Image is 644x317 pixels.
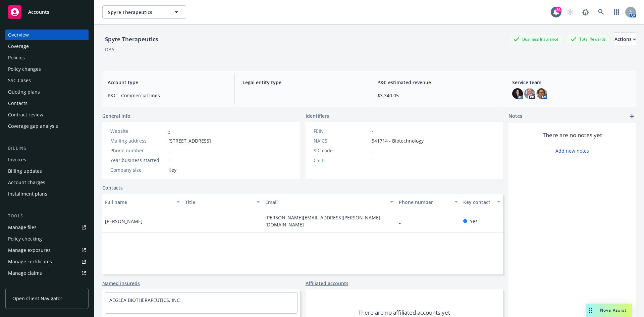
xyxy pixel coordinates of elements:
a: Overview [5,30,89,40]
a: Add new notes [555,147,589,154]
div: 86 [555,7,561,13]
div: Website [110,127,166,135]
div: Coverage gap analysis [8,121,58,131]
span: P&C - Commercial lines [108,92,226,99]
div: Contacts [8,98,28,109]
span: Key [168,166,176,173]
div: Year business started [110,157,166,164]
img: photo [524,88,535,99]
a: add [628,112,636,120]
a: Installment plans [5,189,89,199]
div: Coverage [8,41,29,52]
div: Spyre Therapeutics [102,35,161,44]
img: photo [512,88,523,99]
a: Coverage gap analysis [5,121,89,131]
a: Affiliated accounts [306,280,348,287]
div: DBA: - [105,46,117,53]
span: Account type [108,79,226,86]
span: - [168,147,170,154]
div: Quoting plans [8,87,40,97]
div: Title [185,199,253,206]
a: - [168,128,170,134]
div: Billing updates [8,166,42,176]
div: FEIN [314,127,369,135]
button: Actions [614,33,636,46]
span: $3,340.05 [377,92,496,99]
a: AEGLEA BIOTHERAPEUTICS, INC [109,297,180,303]
a: Quoting plans [5,87,89,97]
a: Report a Bug [579,5,592,19]
span: 541714 - Biotechnology [372,137,424,144]
a: Named insureds [102,280,140,287]
button: Title [182,194,263,210]
span: - [243,92,361,99]
a: Policy changes [5,64,89,74]
a: Manage files [5,222,89,233]
a: Contract review [5,109,89,120]
a: - [399,218,406,224]
span: Open Client Navigator [12,295,62,302]
div: Manage claims [8,268,42,278]
span: - [185,218,187,225]
div: Phone number [399,199,450,206]
span: Nova Assist [600,307,627,313]
div: Manage BORs [8,279,40,290]
span: Legal entity type [243,79,361,86]
span: There are no affiliated accounts yet [358,309,450,317]
div: Overview [8,30,29,40]
a: Accounts [5,3,89,21]
a: [PERSON_NAME][EMAIL_ADDRESS][PERSON_NAME][DOMAIN_NAME] [265,214,380,228]
a: Switch app [610,5,623,19]
span: [STREET_ADDRESS] [168,137,211,144]
a: Coverage [5,41,89,52]
div: Manage files [8,222,37,233]
span: - [372,157,373,164]
div: Policy checking [8,233,42,244]
div: Manage exposures [8,245,51,256]
button: Key contact [461,194,503,210]
div: Policies [8,52,25,63]
a: Contacts [5,98,89,109]
span: Spyre Therapeutics [108,9,166,16]
span: [PERSON_NAME] [105,218,143,225]
div: NAICS [314,137,369,144]
div: Installment plans [8,189,47,199]
span: Identifiers [306,112,329,119]
button: Phone number [396,194,460,210]
div: Invoices [8,154,26,165]
a: Contacts [102,184,123,191]
span: There are no notes yet [543,131,602,139]
div: Key contact [463,199,493,206]
div: Account charges [8,177,45,188]
div: Business Insurance [510,35,562,43]
div: Drag to move [586,304,595,317]
a: Manage claims [5,268,89,278]
div: Mailing address [110,137,166,144]
a: Manage BORs [5,279,89,290]
span: Service team [512,79,631,86]
span: General info [102,112,130,119]
span: Accounts [28,9,49,15]
div: Company size [110,166,166,173]
a: Invoices [5,154,89,165]
div: SSC Cases [8,75,31,86]
span: P&C estimated revenue [377,79,496,86]
div: SIC code [314,147,369,154]
a: Account charges [5,177,89,188]
span: Yes [470,218,478,225]
a: Policies [5,52,89,63]
span: - [372,147,373,154]
span: - [168,157,170,164]
a: Start snowing [563,5,577,19]
div: Policy changes [8,64,41,74]
a: SSC Cases [5,75,89,86]
div: Tools [5,213,89,219]
div: Total Rewards [567,35,609,43]
img: photo [536,88,547,99]
div: Contract review [8,109,43,120]
a: Billing updates [5,166,89,176]
a: Manage exposures [5,245,89,256]
div: Full name [105,199,172,206]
